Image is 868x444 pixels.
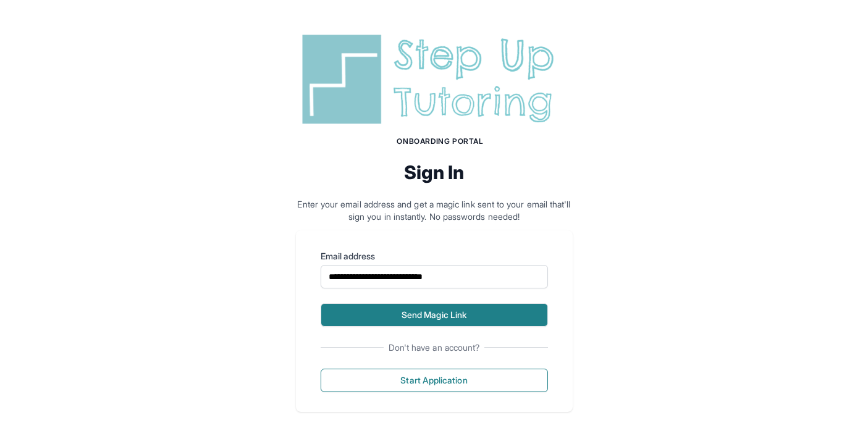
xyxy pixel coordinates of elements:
[321,303,548,327] button: Send Magic Link
[296,30,573,129] img: Step Up Tutoring horizontal logo
[321,250,548,262] label: Email address
[296,198,573,223] p: Enter your email address and get a magic link sent to your email that'll sign you in instantly. N...
[296,161,573,183] h2: Sign In
[384,341,485,354] span: Don't have an account?
[308,136,573,146] h1: Onboarding Portal
[321,369,548,392] button: Start Application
